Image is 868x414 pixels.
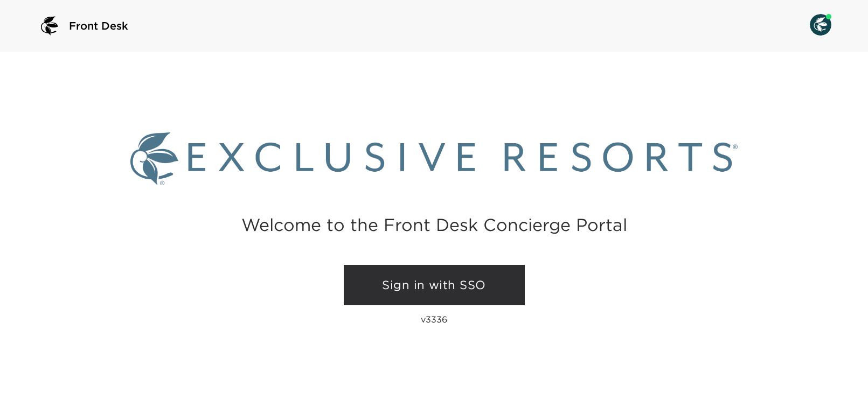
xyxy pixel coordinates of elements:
[241,216,627,233] h2: Welcome to the Front Desk Concierge Portal
[344,265,525,306] a: Sign in with SSO
[130,132,738,185] img: Exclusive Resorts logo
[37,13,63,39] img: logo
[69,18,128,33] span: Front Desk
[421,314,447,325] p: v3336
[810,14,831,36] img: User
